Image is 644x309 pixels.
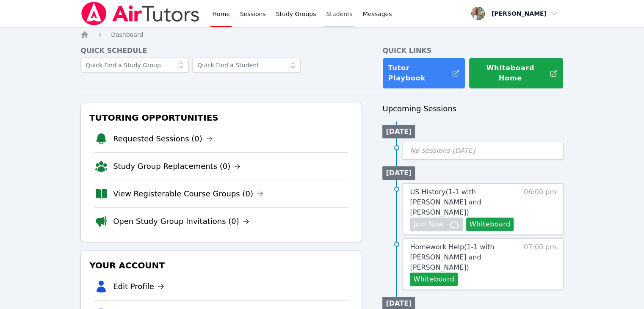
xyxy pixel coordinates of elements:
button: Join Now [410,218,462,231]
input: Quick Find a Study Group [80,58,189,73]
a: Tutor Playbook [382,58,465,89]
a: Open Study Group Invitations (0) [113,215,249,227]
span: No sessions [DATE] [410,146,475,154]
a: Edit Profile [113,281,164,292]
input: Quick Find a Student [192,58,301,73]
span: 07:00 pm [524,242,556,286]
h3: Tutoring Opportunities [88,110,355,125]
button: Whiteboard [410,273,458,286]
span: Homework Help ( 1-1 with [PERSON_NAME] and [PERSON_NAME] ) [410,243,494,271]
a: Dashboard [111,30,143,39]
span: Messages [363,10,392,18]
span: Dashboard [111,31,143,38]
a: US History(1-1 with [PERSON_NAME] and [PERSON_NAME]) [410,187,520,218]
img: Air Tutors [80,2,200,25]
button: Whiteboard [466,218,514,231]
h3: Your Account [88,258,355,273]
a: Homework Help(1-1 with [PERSON_NAME] and [PERSON_NAME]) [410,242,520,273]
li: [DATE] [382,166,415,180]
span: 06:00 pm [524,187,556,231]
nav: Breadcrumb [80,30,564,39]
li: [DATE] [382,125,415,138]
h3: Upcoming Sessions [382,103,564,115]
span: US History ( 1-1 with [PERSON_NAME] and [PERSON_NAME] ) [410,188,481,216]
button: Whiteboard Home [469,58,564,89]
a: Study Group Replacements (0) [113,160,240,172]
h4: Quick Links [382,46,564,56]
a: View Registerable Course Groups (0) [113,188,263,200]
span: Join Now [413,219,444,229]
h4: Quick Schedule [80,46,362,56]
a: Requested Sessions (0) [113,133,213,145]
